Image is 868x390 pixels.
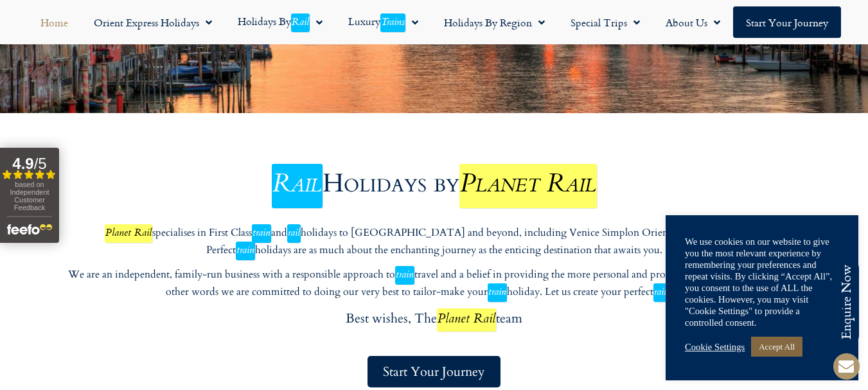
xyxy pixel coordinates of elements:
p: specialises in First Class and holidays to [GEOGRAPHIC_DATA] and beyond, including Venice Simplon... [68,225,801,259]
h2: Holidays by [68,171,801,199]
a: Holidays byRail [225,6,335,38]
span: Holidays by [238,15,310,30]
span: Luxury [348,15,405,30]
em: Rail [291,13,310,32]
a: Holidays by Region [431,6,558,38]
nav: Menu [6,6,862,38]
a: Orient Express Holidays [81,6,225,38]
em: Planet Rail [459,164,597,208]
em: Rail [272,164,323,208]
a: Cookie Settings [685,341,745,353]
a: Accept All [751,337,802,357]
em: Planet Rail [105,224,152,243]
em: rail [287,224,301,243]
em: train [488,283,507,302]
p: We are an independent, family-run business with a responsible approach to travel and a belief in ... [68,267,801,301]
em: Trains [380,13,405,32]
a: Special Trips [558,6,653,38]
em: train [395,266,414,285]
a: About Us [653,6,733,38]
em: Planet Rail [437,308,496,332]
em: rail [653,283,667,302]
a: LuxuryTrains [335,6,431,38]
div: We use cookies on our website to give you the most relevant experience by remembering your prefer... [685,236,839,328]
span: Start Your Journey [383,364,485,380]
span: Best wishes, The team [346,310,522,327]
em: train [236,242,255,260]
em: train [252,224,271,243]
a: Start your Journey [733,6,841,38]
a: Home [28,6,81,38]
a: Start Your Journey [368,356,500,387]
